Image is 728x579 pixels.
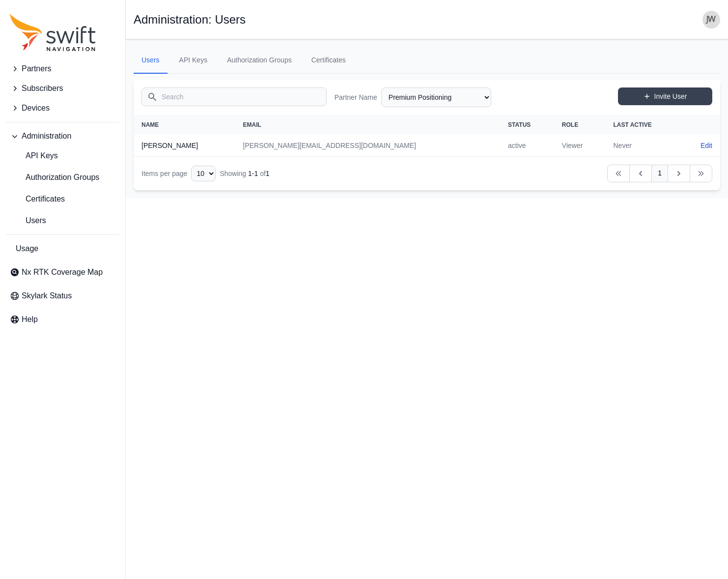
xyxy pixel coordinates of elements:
button: Administration [6,126,119,146]
a: Authorization Groups [219,47,300,74]
td: Viewer [554,135,606,157]
h1: Administration: Users [134,14,246,26]
span: Users [10,215,46,227]
td: [PERSON_NAME][EMAIL_ADDRESS][DOMAIN_NAME] [235,135,501,157]
select: Display Limit [191,166,216,181]
td: Never [605,135,681,157]
span: Administration [22,130,71,142]
div: Showing of [220,169,269,178]
a: API Keys [171,47,216,74]
th: Email [235,115,501,135]
span: Subscribers [22,83,63,94]
span: Nx RTK Coverage Map [22,266,103,278]
a: Usage [6,239,119,259]
th: Status [500,115,554,135]
span: API Keys [10,150,58,162]
a: Edit [700,141,712,150]
a: Authorization Groups [6,168,119,187]
select: Partner Name [381,87,491,107]
button: Subscribers [6,79,119,98]
a: 1 [651,165,668,182]
span: Authorization Groups [10,172,99,183]
span: Devices [22,102,50,114]
a: Certificates [304,47,354,74]
span: Certificates [10,193,65,205]
a: Users [6,211,119,231]
img: user photo [702,11,720,29]
th: Role [554,115,606,135]
span: Partners [22,63,51,75]
label: Partner Name [335,92,377,102]
span: Help [22,314,38,325]
a: Nx RTK Coverage Map [6,262,119,282]
th: Last Active [605,115,681,135]
span: Items per page [141,170,187,177]
th: [PERSON_NAME] [134,135,235,157]
a: Help [6,310,119,329]
nav: Table navigation [134,157,720,190]
span: 1 [266,170,270,177]
td: active [500,135,554,157]
input: Search [141,87,327,106]
a: Certificates [6,189,119,209]
button: Devices [6,98,119,118]
span: 1 - 1 [248,170,258,177]
a: API Keys [6,146,119,166]
button: Partners [6,59,119,79]
a: Invite User [618,87,712,105]
span: Usage [16,243,38,255]
a: Skylark Status [6,286,119,306]
a: Users [134,47,168,74]
span: Skylark Status [22,290,72,302]
th: Name [134,115,235,135]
